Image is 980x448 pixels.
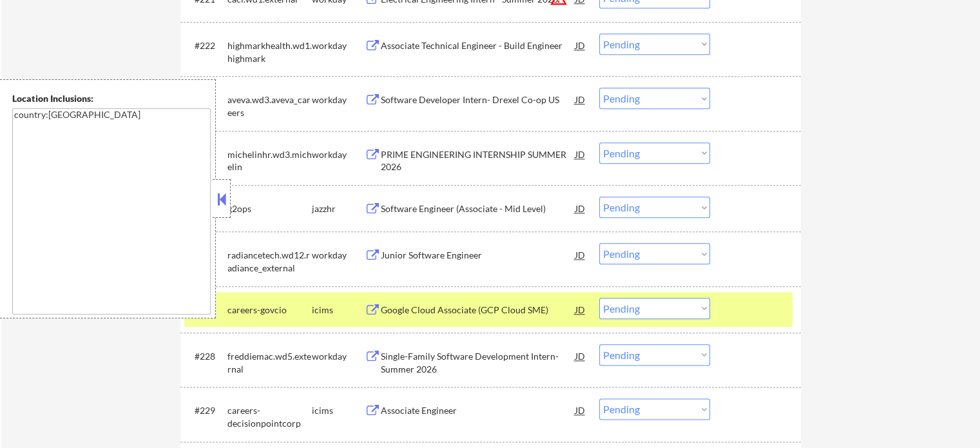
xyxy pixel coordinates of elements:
div: #228 [195,350,217,363]
div: aveva.wd3.aveva_careers [227,93,312,119]
div: careers-decisionpointcorp [227,404,312,429]
div: JD [574,398,587,422]
div: workday [312,249,365,262]
div: workday [312,39,365,52]
div: JD [574,197,587,220]
div: JD [574,243,587,266]
div: workday [312,148,365,161]
div: Software Engineer (Associate - Mid Level) [381,202,575,215]
div: #222 [195,39,217,52]
div: JD [574,142,587,166]
div: highmarkhealth.wd1.highmark [227,39,312,64]
div: Software Developer Intern- Drexel Co-op US [381,93,575,106]
div: michelinhr.wd3.michelin [227,148,312,173]
div: #229 [195,404,217,417]
div: icims [312,404,365,417]
div: Location Inclusions: [12,92,211,105]
div: jazzhr [312,202,365,215]
div: JD [574,34,587,57]
div: PRIME ENGINEERING INTERNSHIP SUMMER 2026 [381,148,575,173]
div: JD [574,344,587,367]
div: JD [574,88,587,111]
div: Junior Software Engineer [381,249,575,262]
div: Google Cloud Associate (GCP Cloud SME) [381,304,575,317]
div: careers-govcio [227,304,312,317]
div: workday [312,93,365,106]
div: icims [312,304,365,317]
div: workday [312,350,365,363]
div: Associate Engineer [381,404,575,417]
div: radiancetech.wd12.radiance_external [227,249,312,274]
div: Single-Family Software Development Intern- Summer 2026 [381,350,575,375]
div: Associate Technical Engineer - Build Engineer [381,39,575,52]
div: freddiemac.wd5.external [227,350,312,375]
div: g2ops [227,202,312,215]
div: JD [574,298,587,321]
